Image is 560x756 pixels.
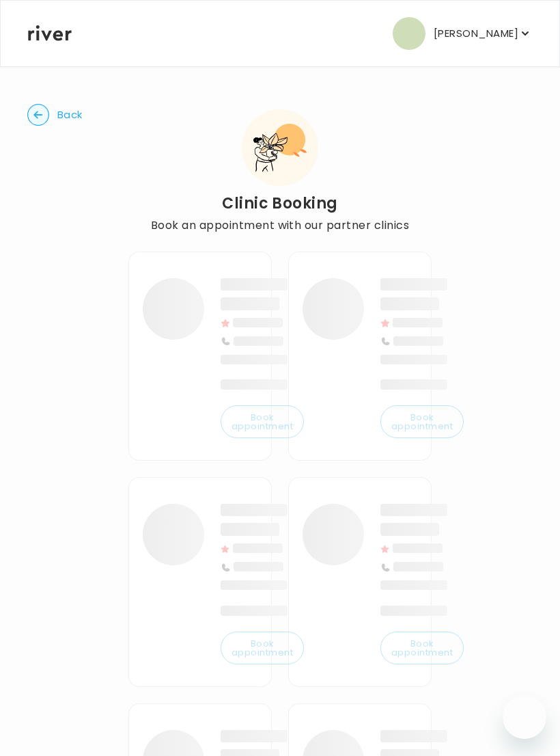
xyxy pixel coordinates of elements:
[233,543,283,553] span: ‌
[221,523,279,536] span: ‌
[393,543,443,553] span: ‌
[434,24,518,43] p: [PERSON_NAME]
[221,405,304,438] button: Book appointment
[143,278,204,340] span: ‌
[380,730,447,742] span: ‌
[380,297,439,310] span: ‌
[380,278,447,291] span: ‌
[234,336,283,346] span: ‌
[380,355,447,364] span: ‌
[221,632,304,664] button: Book appointment
[380,523,439,536] span: ‌
[151,216,409,235] p: Book an appointment with our partner clinics
[221,580,288,590] span: ‌
[380,632,464,664] button: Book appointment
[57,105,83,124] span: Back
[221,278,288,291] span: ‌
[221,730,288,742] span: ‌
[151,194,409,213] h2: Clinic Booking
[380,606,447,616] span: ‌
[303,278,364,340] span: ‌
[393,336,443,346] span: ‌
[380,379,447,390] span: ‌
[221,379,288,390] span: ‌
[303,504,364,565] span: ‌
[233,318,283,327] span: ‌
[393,17,532,50] button: user avatar[PERSON_NAME]
[143,504,204,565] span: ‌
[234,562,283,571] span: ‌
[221,606,288,616] span: ‌
[221,297,279,310] span: ‌
[393,318,443,327] span: ‌
[221,355,288,364] span: ‌
[380,405,464,438] button: Book appointment
[503,695,546,739] iframe: Button to launch messaging window
[380,504,447,516] span: ‌
[27,104,83,126] button: Back
[393,562,443,571] span: ‌
[380,580,447,590] span: ‌
[221,504,288,516] span: ‌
